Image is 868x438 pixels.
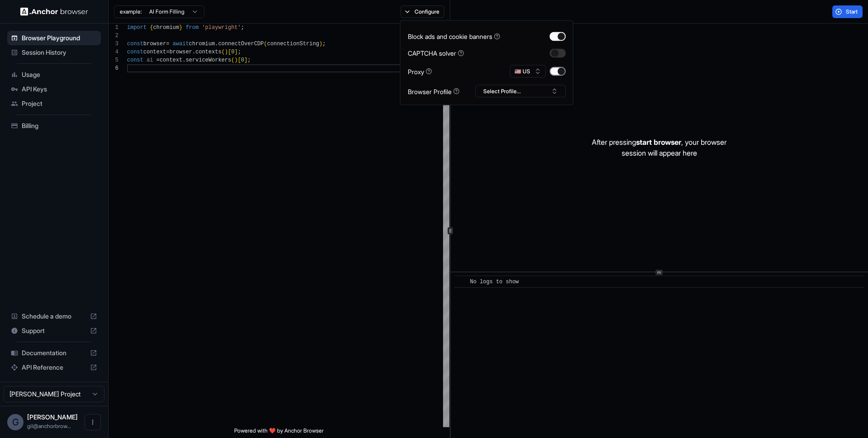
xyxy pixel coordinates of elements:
span: ) [225,49,228,55]
span: . [215,41,218,47]
div: Schedule a demo [7,309,101,324]
span: chromium [153,24,179,31]
div: G [7,414,24,430]
div: 3 [108,40,118,48]
span: } [179,24,182,31]
span: example: [120,8,142,15]
p: After pressing , your browser session will appear here [592,137,726,158]
span: Project [22,99,97,108]
span: 'playwright' [202,24,241,31]
span: Schedule a demo [22,312,86,321]
div: Usage [7,67,101,82]
span: ] [235,49,238,55]
button: Select Profile... [476,85,566,98]
button: Open menu [85,414,101,430]
div: Browser Profile [408,86,460,96]
span: const [127,57,143,63]
span: browser [143,41,166,47]
button: 🇺🇸 US [510,65,546,78]
span: = [166,41,169,47]
span: serviceWorkers [186,57,231,63]
span: const [127,49,143,55]
span: context [160,57,182,63]
span: from [186,24,199,31]
span: context [143,49,166,55]
span: ) [319,41,322,47]
span: Gil Dankner [27,413,78,421]
span: contexts [195,49,222,55]
div: CAPTCHA solver [408,48,464,58]
span: Start [846,8,859,15]
span: ; [238,49,241,55]
span: [ [228,49,231,55]
span: Powered with ❤️ by Anchor Browser [234,427,324,438]
span: start browser [636,138,681,147]
span: ( [264,41,267,47]
span: connectionString [267,41,319,47]
button: Start [832,5,863,18]
span: browser [170,49,192,55]
div: Session History [7,45,101,60]
div: Block ads and cookie banners [408,32,500,41]
span: Usage [22,70,97,79]
button: Configure [401,5,444,18]
div: Browser Playground [7,31,101,45]
div: 4 [108,48,118,56]
span: import [127,24,146,31]
span: chromium [189,41,215,47]
div: 2 [108,32,118,40]
span: API Keys [22,85,97,94]
div: Billing [7,119,101,133]
span: Browser Playground [22,33,97,43]
span: = [156,57,160,63]
div: 5 [108,56,118,64]
span: gil@anchorbrowser.io [27,423,71,429]
span: Session History [22,48,97,57]
span: = [166,49,169,55]
span: API Reference [22,363,86,372]
span: ( [222,49,225,55]
span: ai [146,57,153,63]
span: ; [248,57,251,63]
span: . [192,49,195,55]
span: . [182,57,185,63]
span: await [173,41,189,47]
div: Support [7,324,101,338]
div: Proxy [408,67,432,76]
span: const [127,41,143,47]
div: 1 [108,24,118,32]
span: Support [22,326,86,335]
span: Billing [22,121,97,130]
span: 0 [241,57,244,63]
span: Documentation [22,348,86,357]
div: API Keys [7,82,101,96]
span: ; [241,24,244,31]
span: ( [231,57,234,63]
span: [ [238,57,241,63]
span: No logs to show [470,279,519,285]
span: ] [244,57,247,63]
span: ​ [459,277,463,286]
span: 0 [231,49,234,55]
div: 6 [108,64,118,72]
span: connectOverCDP [218,41,264,47]
span: { [150,24,153,31]
span: ; [322,41,325,47]
div: Project [7,96,101,111]
span: ) [235,57,238,63]
div: Documentation [7,346,101,360]
img: Anchor Logo [20,7,88,16]
div: API Reference [7,360,101,375]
